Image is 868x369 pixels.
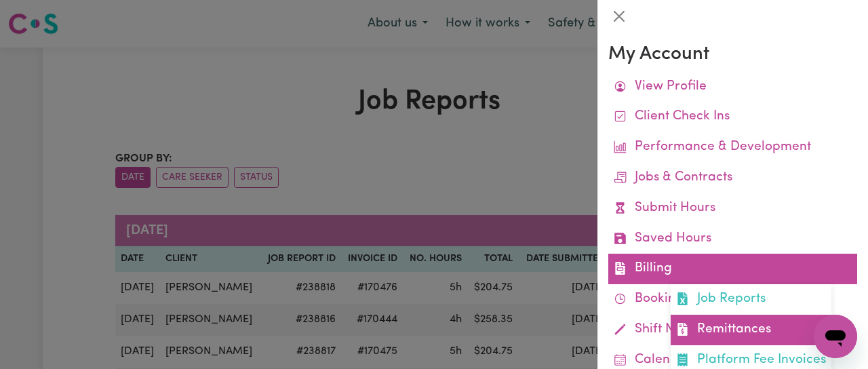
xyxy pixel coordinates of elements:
a: Submit Hours [608,193,857,224]
a: Job Reports [671,284,831,315]
a: Remittances [671,315,831,345]
a: BillingJob ReportsRemittancesPlatform Fee Invoices [608,254,857,284]
a: Saved Hours [608,224,857,254]
a: View Profile [608,72,857,102]
a: Shift Notes [608,315,857,345]
a: Bookings [608,284,857,315]
button: Close [608,5,630,27]
a: Jobs & Contracts [608,163,857,193]
a: Performance & Development [608,132,857,163]
iframe: Button to launch messaging window [814,315,857,358]
h3: My Account [608,43,857,66]
a: Client Check Ins [608,102,857,132]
